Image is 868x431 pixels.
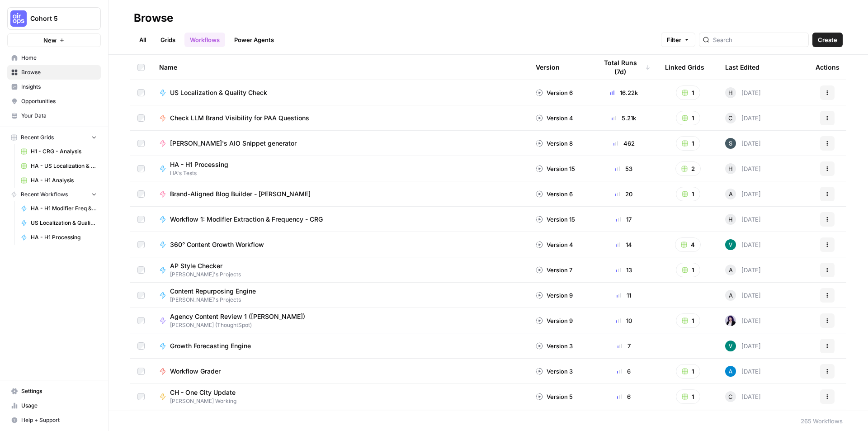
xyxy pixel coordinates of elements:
a: H1 - CRG - Analysis [17,144,101,159]
div: 17 [597,215,651,224]
a: [PERSON_NAME]'s AIO Snippet generator [159,139,521,148]
img: Cohort 5 Logo [10,10,27,27]
span: [PERSON_NAME]'s Projects [170,296,263,304]
a: Workflow Grader [159,367,521,376]
div: Version 3 [536,367,573,376]
a: Grids [155,33,181,47]
button: 1 [676,187,700,201]
button: 2 [675,161,701,176]
span: HA - H1 Processing [31,233,97,242]
span: C [728,392,733,401]
div: Last Edited [725,55,759,80]
span: Browse [21,68,97,76]
span: [PERSON_NAME]'s AIO Snippet generator [170,139,297,148]
div: Browse [134,11,173,25]
span: Recent Workflows [21,190,68,199]
a: Agency Content Review 1 ([PERSON_NAME])[PERSON_NAME] (ThoughtSpot) [159,312,521,329]
span: Cohort 5 [30,14,85,23]
a: 360° Content Growth Workflow [159,240,521,249]
div: Version 7 [536,265,572,275]
span: H [728,164,733,173]
div: 20 [597,189,651,199]
span: Brand-Aligned Blog Builder - [PERSON_NAME] [170,189,311,199]
div: [DATE] [725,214,761,225]
a: Growth Forecasting Engine [159,341,521,350]
div: Version [536,55,560,80]
div: [DATE] [725,391,761,402]
span: Home [21,54,97,62]
button: Recent Grids [7,131,101,144]
span: Agency Content Review 1 ([PERSON_NAME]) [170,312,305,321]
span: H [728,88,733,97]
img: l7wc9lttar9mml2em7ssp1le7bvz [725,138,736,149]
span: Insights [21,83,97,91]
div: [DATE] [725,113,761,123]
a: Usage [7,398,101,413]
a: Workflows [184,33,225,47]
span: Usage [21,402,97,410]
div: Version 15 [536,164,575,173]
img: 935t5o3ujyg5cl1tvksx6hltjbvk [725,341,736,351]
div: Linked Grids [665,55,704,80]
div: [DATE] [725,239,761,250]
a: Home [7,51,101,65]
a: Browse [7,65,101,80]
span: HA - US Localization & Quality Check [31,162,97,170]
a: Opportunities [7,94,101,109]
span: [PERSON_NAME] (ThoughtSpot) [170,321,312,329]
button: New [7,33,101,47]
span: Create [818,35,837,44]
span: A [729,265,733,275]
span: US Localization & Quality Check [170,88,267,97]
div: 11 [597,291,651,300]
span: C [728,114,733,123]
span: HA - H1 Processing [170,160,228,169]
div: Version 6 [536,88,573,97]
div: 53 [597,164,651,173]
span: Filter [667,35,681,44]
span: HA - H1 Modifier Freq & Count [31,204,97,213]
a: Content Repurposing Engine[PERSON_NAME]'s Projects [159,287,521,304]
div: [DATE] [725,341,761,351]
img: o3cqybgnmipr355j8nz4zpq1mc6x [725,366,736,377]
span: Opportunities [21,97,97,105]
span: H [728,215,733,224]
div: Version 5 [536,392,573,401]
div: 13 [597,265,651,275]
div: 6 [597,392,651,401]
button: 1 [676,263,700,277]
a: CH - One City Update[PERSON_NAME] Working [159,388,521,405]
button: Create [812,33,843,47]
a: Insights [7,80,101,94]
button: Recent Workflows [7,188,101,201]
div: 462 [597,139,651,148]
span: AP Style Checker [170,261,234,270]
span: Growth Forecasting Engine [170,341,251,350]
span: HA's Tests [170,169,236,177]
div: Version 4 [536,114,573,123]
button: 1 [676,85,700,100]
span: Settings [21,387,97,395]
button: 1 [676,364,700,379]
span: New [43,36,57,45]
img: tzasfqpy46zz9dbmxk44r2ls5vap [725,315,736,326]
div: 14 [597,240,651,249]
div: Name [159,55,521,80]
div: Version 4 [536,240,573,249]
a: HA - H1 ProcessingHA's Tests [159,160,521,177]
span: [PERSON_NAME] Working [170,397,243,405]
span: 360° Content Growth Workflow [170,240,264,249]
span: A [729,189,733,199]
div: Version 9 [536,316,573,325]
div: 10 [597,316,651,325]
button: Filter [661,33,695,47]
a: US Localization & Quality Check [17,216,101,230]
div: Version 9 [536,291,573,300]
a: Check LLM Brand Visibility for PAA Questions [159,114,521,123]
div: Version 15 [536,215,575,224]
a: Your Data [7,109,101,123]
span: CH - One City Update [170,388,236,397]
a: US Localization & Quality Check [159,88,521,97]
span: Help + Support [21,416,97,424]
span: [PERSON_NAME]'s Projects [170,270,241,279]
